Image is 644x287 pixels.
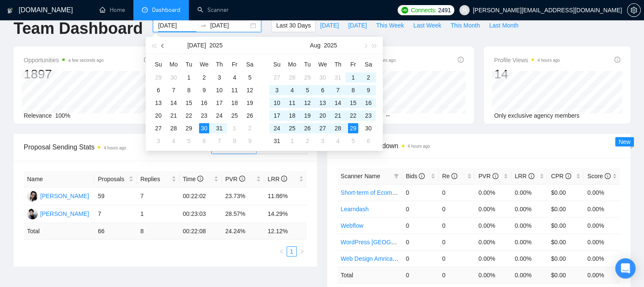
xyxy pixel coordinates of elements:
[269,97,285,109] td: 2025-08-10
[227,71,242,84] td: 2025-07-04
[153,72,163,83] div: 29
[302,110,312,121] div: 19
[330,58,345,71] th: Th
[196,135,212,147] td: 2025-08-06
[269,84,285,97] td: 2025-08-03
[494,55,560,65] span: Profile Views
[137,188,179,205] td: 7
[199,110,209,121] div: 23
[376,21,404,30] span: This Week
[151,84,166,97] td: 2025-07-06
[565,173,571,179] span: info-circle
[547,201,584,217] td: $0.00
[196,71,212,84] td: 2025-07-02
[345,84,361,97] td: 2025-08-08
[341,222,363,229] a: Webflow
[169,98,179,108] div: 14
[363,98,373,108] div: 16
[222,205,264,223] td: 28.57%
[363,136,373,146] div: 6
[281,176,287,182] span: info-circle
[315,135,330,147] td: 2025-09-03
[285,84,300,97] td: 2025-08-04
[318,98,328,108] div: 13
[227,84,242,97] td: 2025-07-11
[551,173,571,179] span: CPR
[285,135,300,147] td: 2025-09-01
[285,122,300,135] td: 2025-08-25
[94,205,137,223] td: 7
[411,6,436,15] span: Connects:
[245,110,255,121] div: 26
[152,6,180,14] span: Dashboard
[212,58,227,71] th: Th
[333,72,343,83] div: 31
[214,123,224,133] div: 31
[392,170,401,182] span: filter
[587,173,610,179] span: Score
[300,58,315,71] th: Tu
[184,123,194,133] div: 29
[318,110,328,121] div: 20
[197,6,229,14] a: searchScanner
[151,71,166,84] td: 2025-06-29
[402,184,439,201] td: 0
[300,109,315,122] td: 2025-08-19
[402,201,439,217] td: 0
[330,84,345,97] td: 2025-08-07
[94,188,137,205] td: 59
[345,71,361,84] td: 2025-08-01
[345,97,361,109] td: 2025-08-15
[315,19,343,32] button: [DATE]
[229,136,240,146] div: 8
[227,109,242,122] td: 2025-07-25
[242,135,257,147] td: 2025-08-09
[151,58,166,71] th: Su
[300,135,315,147] td: 2025-09-02
[166,84,181,97] td: 2025-07-07
[318,136,328,146] div: 3
[181,109,196,122] td: 2025-07-22
[361,109,376,122] td: 2025-08-23
[24,55,104,65] span: Opportunities
[439,184,475,201] td: 0
[494,112,580,119] span: Only exclusive agency members
[104,146,126,150] time: 4 hours ago
[199,123,209,133] div: 30
[210,21,249,30] input: End date
[242,84,257,97] td: 2025-07-12
[409,19,446,32] button: Last Week
[225,176,245,182] span: PVR
[169,136,179,146] div: 4
[94,171,137,188] th: Proposals
[348,72,358,83] div: 1
[315,122,330,135] td: 2025-08-27
[196,84,212,97] td: 2025-07-09
[348,98,358,108] div: 15
[272,136,282,146] div: 31
[153,98,163,108] div: 13
[181,84,196,97] td: 2025-07-08
[222,188,264,205] td: 23.73%
[27,209,38,219] img: OK
[40,191,89,201] div: [PERSON_NAME]
[302,136,312,146] div: 2
[166,135,181,147] td: 2025-08-04
[227,122,242,135] td: 2025-08-01
[153,85,163,95] div: 6
[438,6,451,15] span: 2491
[199,85,209,95] div: 9
[345,122,361,135] td: 2025-08-29
[272,85,282,95] div: 3
[227,97,242,109] td: 2025-07-18
[24,66,104,82] div: 1897
[341,255,459,262] a: Web Design Amricas/[GEOGRAPHIC_DATA]
[269,122,285,135] td: 2025-08-24
[180,188,222,205] td: 00:22:02
[166,109,181,122] td: 2025-07-21
[212,109,227,122] td: 2025-07-24
[537,58,560,63] time: 4 hours ago
[337,141,621,151] span: Scanner Breakdown
[24,142,211,152] span: Proposal Sending Stats
[181,97,196,109] td: 2025-07-15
